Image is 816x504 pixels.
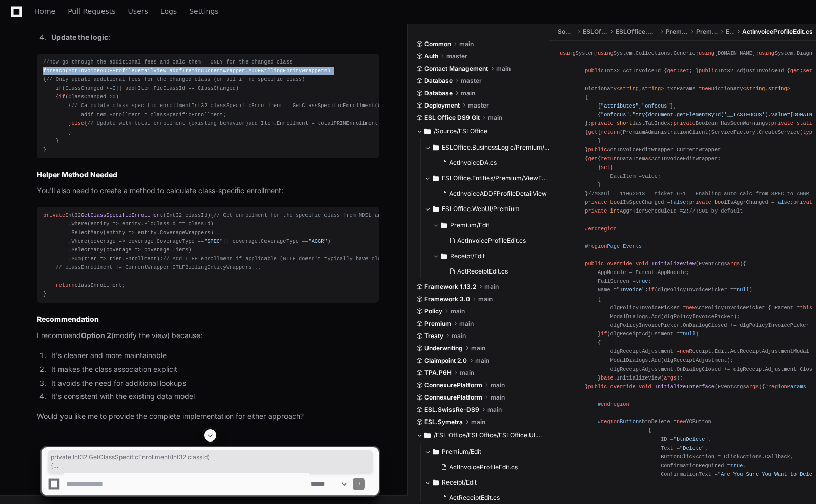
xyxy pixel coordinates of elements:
[43,68,65,74] span: foreach
[488,114,502,122] span: main
[737,287,749,293] span: null
[768,85,787,91] span: string
[449,190,572,198] span: ActInvoiceADDFProfileDetailView_Base.cs
[461,89,475,97] span: main
[617,120,633,127] span: short
[642,85,661,91] span: string
[617,287,645,293] span: "Invoice"
[636,261,648,267] span: void
[598,401,629,407] span: #
[48,391,379,403] li: It's consistent with the existing data model
[487,406,502,414] span: main
[588,155,597,161] span: get
[585,225,617,232] span: #
[113,94,116,100] span: 0
[424,406,479,414] span: ESL.SwissRe-DS9
[616,28,658,36] span: ESLOffice.WebUI
[651,261,696,267] span: InitializeView
[433,217,550,234] button: Premium/Edit
[457,237,526,245] span: ActInvoiceProfileEdit.cs
[803,68,812,74] span: set
[677,418,686,425] span: new
[424,344,463,352] span: Underwriting
[645,155,651,161] span: as
[642,103,670,109] span: "onfocus"
[585,243,642,249] span: # Page Events
[48,350,379,362] li: It's cleaner and more maintainable
[437,186,552,201] button: ActInvoiceADDFProfileDetailView_Base.cs
[128,8,148,14] span: Users
[666,28,687,36] span: Premium
[598,418,642,425] span: # Buttons
[797,120,815,127] span: static
[746,384,759,390] span: args
[87,120,248,127] span: // Update with total enrollment (existing behavior)
[674,120,696,127] span: private
[601,112,629,118] span: "onfocus"
[601,418,620,425] span: region
[459,40,474,48] span: main
[434,127,487,135] span: /Source/ESLOffice
[433,141,439,154] svg: Directory
[583,28,607,36] span: ESLOffice
[43,211,373,299] div: { Int32 classEnrollment = ; classEnrollment += CurrentWrapper.MDSLBillingEntityWrappers .Where(en...
[433,248,550,264] button: Receipt/Edit
[424,125,431,137] svg: Directory
[601,129,620,135] span: return
[56,282,75,288] span: return
[670,199,686,205] span: false
[768,384,787,390] span: region
[452,332,466,340] span: main
[639,384,651,390] span: void
[726,28,734,36] span: Edit
[441,250,447,262] svg: Directory
[37,330,379,342] p: I recommend (modify the view) because:
[588,384,607,390] span: public
[667,68,676,74] span: get
[195,68,201,74] span: in
[491,393,505,402] span: main
[585,261,604,267] span: public
[457,267,508,276] span: ActReceiptEdit.cs
[680,68,689,74] span: set
[689,199,711,205] span: private
[43,212,211,218] span: Int32 ( )
[37,314,99,323] strong: Recommendation
[588,146,607,153] span: public
[424,170,550,186] button: ESLOffice.Entities/Premium/ViewEntities/Generated
[601,331,607,337] span: if
[601,103,639,109] span: "attributes"
[588,225,616,232] span: endregion
[636,278,648,284] span: true
[43,212,65,218] span: private
[424,295,470,303] span: Framework 3.0
[71,102,191,109] span: // Calculate class-specific enrollment
[445,234,544,248] button: ActInvoiceProfileEdit.cs
[189,8,218,14] span: Settings
[475,356,489,365] span: main
[48,364,379,375] li: It makes the class association explicit
[478,295,493,303] span: main
[699,261,740,267] span: EventArgs
[424,77,453,85] span: Database
[446,52,467,60] span: master
[601,401,629,407] span: endregion
[715,199,727,205] span: bool
[610,208,620,214] span: int
[46,76,305,82] span: // Only update additional fees for the changed class (or all if no specific class)
[460,369,474,377] span: main
[449,159,497,167] span: ActInvoiceDA.cs
[699,68,718,74] span: public
[441,219,447,232] svg: Directory
[424,307,442,316] span: Policy
[560,50,576,56] span: using
[664,375,677,381] span: args
[450,221,489,229] span: Premium/Edit
[416,427,542,444] button: /ESL Office/ESLOffice/ESLOffice.UI.v1_0/PremiumAdministration
[166,212,207,218] span: Int32 classId
[442,205,520,213] span: ESLOffice.WebUI/Premium
[727,261,740,267] span: args
[558,28,575,36] span: Source
[702,85,711,91] span: new
[424,332,443,340] span: Treaty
